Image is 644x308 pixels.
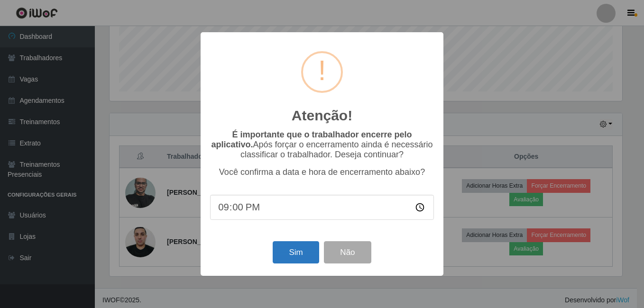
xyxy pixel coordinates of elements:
b: É importante que o trabalhador encerre pelo aplicativo. [211,130,412,149]
h2: Atenção! [292,107,352,124]
p: Você confirma a data e hora de encerramento abaixo? [210,167,434,177]
button: Sim [273,241,319,263]
button: Não [324,241,371,263]
p: Após forçar o encerramento ainda é necessário classificar o trabalhador. Deseja continuar? [210,130,434,160]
